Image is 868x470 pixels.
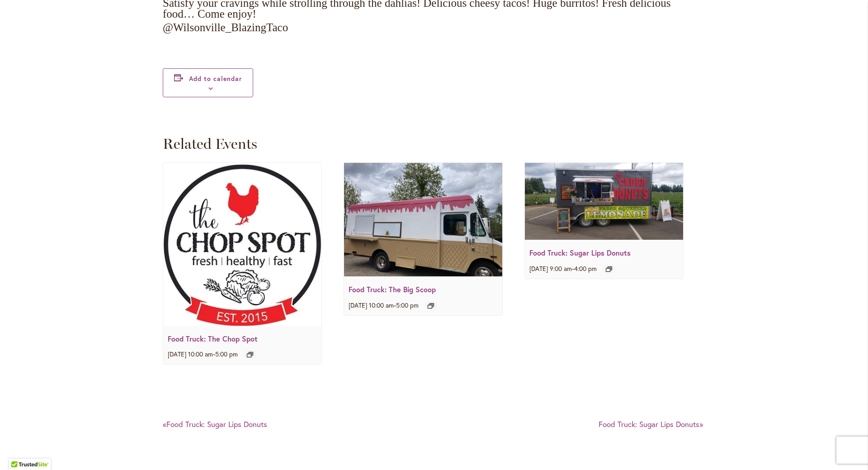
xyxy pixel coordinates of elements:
[396,301,419,309] span: 5:00 pm
[574,264,597,273] span: 4:00 pm
[599,419,703,429] a: Food Truck: Sugar Lips Donuts»
[215,350,238,358] span: 5:00 pm
[525,163,683,240] img: Food Truck: Sugar Lips Apple Cider Donuts
[163,419,166,429] span: «
[163,132,705,156] h2: Related Events
[525,242,683,278] div: -
[529,264,572,273] span: [DATE] 9:00 am
[168,334,258,343] a: Food Truck: The Chop Spot
[699,419,703,429] span: »
[529,248,631,257] a: Food Truck: Sugar Lips Donuts
[163,163,321,326] img: The Chop Spot PDX
[168,350,213,358] span: [DATE] 10:00 am
[163,22,705,33] p: @Wilsonville_BlazingTaco
[189,74,242,83] button: Add to calendar
[344,279,502,315] div: -
[349,301,394,309] span: [DATE] 10:00 am
[349,285,436,294] a: Food Truck: The Big Scoop
[163,419,267,429] a: «Food Truck: Sugar Lips Donuts
[7,438,32,463] iframe: Launch Accessibility Center
[344,163,502,276] img: Food Truck: The Big Scoop
[163,328,321,364] div: -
